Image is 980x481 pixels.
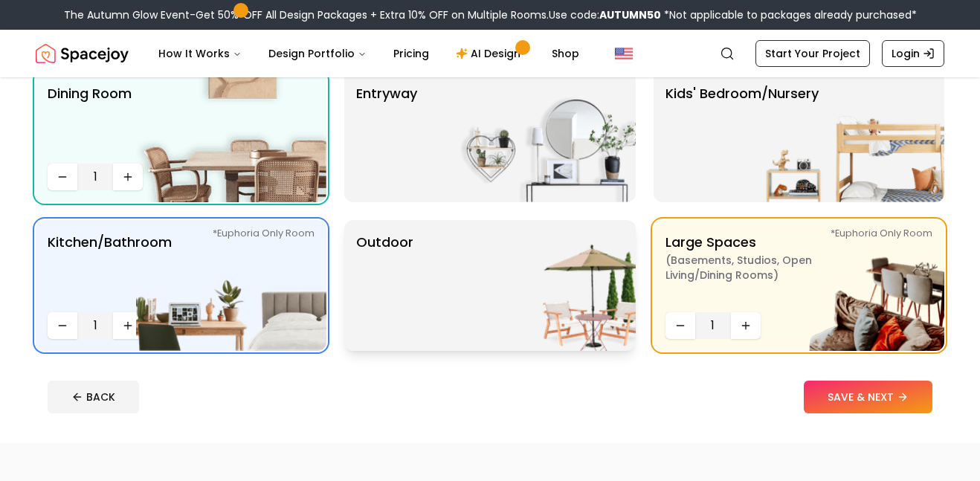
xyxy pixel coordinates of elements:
img: Outdoor [445,220,636,351]
span: 1 [701,317,725,335]
button: Decrease quantity [48,312,77,339]
button: How It Works [146,39,254,68]
a: Login [882,40,944,67]
img: Kids' Bedroom/Nursery [754,71,944,202]
b: AUTUMN50 [599,7,661,22]
nav: Global [36,30,944,77]
span: 1 [83,168,107,186]
a: Spacejoy [36,39,129,68]
button: SAVE & NEXT [804,381,932,413]
img: Spacejoy Logo [36,39,129,68]
div: The Autumn Glow Event-Get 50% OFF All Design Packages + Extra 10% OFF on Multiple Rooms. [64,7,917,22]
button: Increase quantity [731,312,761,339]
p: Outdoor [356,232,413,339]
img: Large Spaces *Euphoria Only [754,220,944,351]
button: Decrease quantity [48,164,77,190]
button: Design Portfolio [257,39,378,68]
a: Start Your Project [755,40,870,67]
span: ( Basements, Studios, Open living/dining rooms ) [665,253,851,283]
button: Decrease quantity [665,312,695,339]
button: Increase quantity [113,164,143,190]
p: Large Spaces [665,232,851,306]
span: 1 [83,317,107,335]
p: Kids' Bedroom/Nursery [665,83,819,190]
img: Kitchen/Bathroom *Euphoria Only [136,220,326,351]
a: AI Design [444,39,537,68]
img: entryway [445,71,636,202]
p: Dining Room [48,83,132,158]
button: BACK [48,381,139,413]
span: Use code: [549,7,661,22]
a: Pricing [381,39,441,68]
a: Shop [540,39,591,68]
p: Kitchen/Bathroom [48,232,172,306]
button: Increase quantity [113,312,143,339]
img: United States [615,45,633,62]
nav: Main [146,39,591,68]
p: entryway [356,83,417,190]
span: *Not applicable to packages already purchased* [661,7,917,22]
img: Dining Room [136,71,326,202]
